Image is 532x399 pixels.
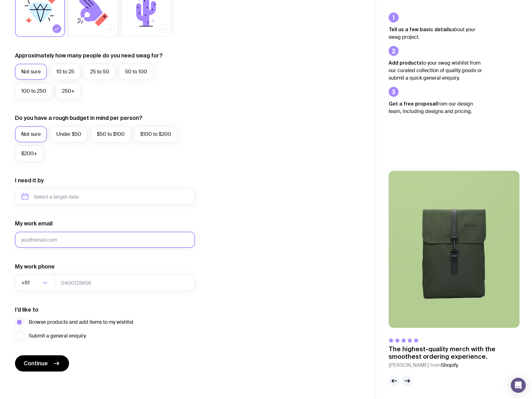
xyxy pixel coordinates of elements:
input: you@email.com [15,232,195,248]
input: Search for option [31,275,41,291]
strong: Tell us a few basic details [389,27,451,32]
p: from our design team, including designs and pricing. [389,100,482,115]
strong: Get a free proposal [389,101,437,106]
label: $50 to $100 [91,126,131,142]
label: I need it by [15,177,44,184]
label: My work phone [15,263,55,270]
div: Open Intercom Messenger [511,378,526,393]
button: Continue [15,355,69,372]
label: 50 to 100 [119,64,153,80]
label: 250+ [56,83,81,99]
p: about your swag project. [389,26,482,41]
label: Not sure [15,126,47,142]
label: Approximately how many people do you need swag for? [15,52,163,59]
div: Search for option [15,275,55,291]
span: Shopify [441,362,458,368]
p: The highest-quality merch with the smoothest ordering experience. [389,345,520,360]
label: 25 to 50 [84,64,116,80]
label: 100 to 250 [15,83,52,99]
label: Do you have a rough budget in mind per person? [15,114,142,122]
span: Submit a general enquiry [29,332,86,340]
label: My work email [15,220,52,227]
input: 0400123456 [55,275,195,291]
cite: [PERSON_NAME] from [389,362,520,369]
label: $200+ [15,145,43,162]
input: Select a target date [15,189,195,205]
span: Continue [24,360,48,367]
label: 10 to 25 [50,64,81,80]
label: Not sure [15,64,47,80]
label: Under $50 [50,126,87,142]
label: I’d like to [15,306,38,313]
strong: Add products [389,60,422,66]
span: Browse products and add items to my wishlist [29,318,133,326]
label: $100 to $200 [134,126,177,142]
span: +61 [21,275,31,291]
p: to your swag wishlist from our curated collection of quality goods or submit a quick general enqu... [389,59,482,82]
